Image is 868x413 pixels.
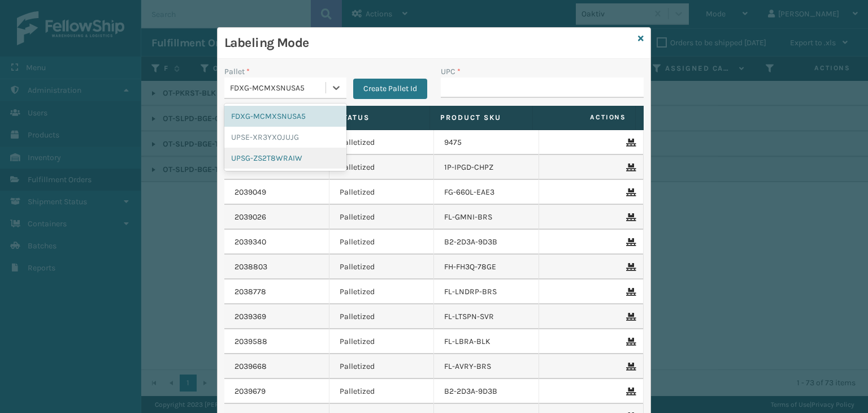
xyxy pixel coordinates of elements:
td: Palletized [329,279,435,304]
td: Palletized [329,379,435,404]
td: Palletized [329,354,435,379]
td: Palletized [329,230,435,255]
i: Remove From Pallet [626,388,633,395]
td: FL-LNDRP-BRS [434,279,539,304]
td: Palletized [329,155,435,180]
a: 2038778 [235,286,266,298]
i: Remove From Pallet [626,188,633,196]
td: Palletized [329,205,435,230]
td: Palletized [329,329,435,354]
div: UPSE-XR3YXOJUJG [224,127,346,148]
i: Remove From Pallet [626,238,633,246]
i: Remove From Pallet [626,263,633,271]
a: 2039668 [235,361,267,372]
a: 2039369 [235,311,266,322]
i: Remove From Pallet [626,313,633,321]
div: UPSG-ZS2T8WRAIW [224,148,346,169]
label: Product SKU [440,113,522,123]
td: FL-LBRA-BLK [434,329,539,354]
td: Palletized [329,255,435,279]
a: 2039340 [235,236,266,248]
td: Palletized [329,130,435,155]
td: Palletized [329,180,435,205]
button: Create Pallet Id [353,79,427,99]
i: Remove From Pallet [626,164,633,171]
td: FL-GMNI-BRS [434,205,539,230]
label: UPC [441,66,461,78]
a: 2039026 [235,212,266,223]
i: Remove From Pallet [626,213,633,221]
div: FDXG-MCMXSNUSA5 [224,106,346,127]
td: FH-FH3Q-78GE [434,255,539,279]
a: 2039679 [235,386,266,397]
td: B2-2D3A-9D3B [434,379,539,404]
h3: Labeling Mode [224,35,633,51]
a: 2039049 [235,187,266,198]
td: 1P-IPGD-CHPZ [434,155,539,180]
label: Status [337,113,419,123]
i: Remove From Pallet [626,288,633,296]
label: Pallet [224,66,250,78]
span: Actions [536,108,633,127]
td: FL-AVRY-BRS [434,354,539,379]
td: 9475 [434,130,539,155]
a: 2038803 [235,261,267,273]
td: FL-LTSPN-SVR [434,304,539,329]
td: FG-660L-EAE3 [434,180,539,205]
i: Remove From Pallet [626,363,633,371]
a: 2039588 [235,336,267,347]
i: Remove From Pallet [626,338,633,346]
div: FDXG-MCMXSNUSA5 [230,82,327,94]
td: B2-2D3A-9D3B [434,230,539,255]
i: Remove From Pallet [626,139,633,147]
td: Palletized [329,304,435,329]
